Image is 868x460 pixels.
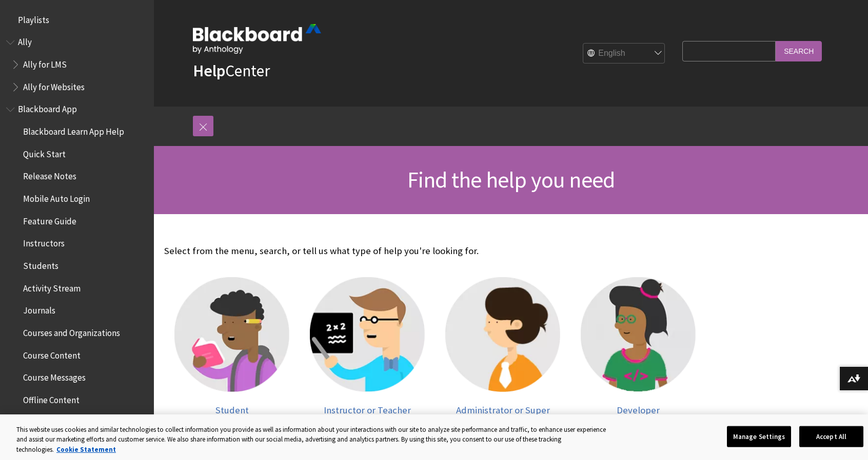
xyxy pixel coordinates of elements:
[16,425,607,455] div: This website uses cookies and similar technologies to collect information you provide as well as ...
[23,56,67,70] span: Ally for LMS
[23,213,76,226] span: Feature Guide
[310,277,425,427] a: Instructor Instructor or Teacher
[174,277,289,427] a: Student Student
[23,257,58,271] span: Students
[193,24,321,54] img: Blackboard by Anthology
[23,123,124,137] span: Blackboard Learn App Help
[23,168,76,182] span: Release Notes
[583,44,665,64] select: Site Language Selector
[23,78,85,92] span: Ally for Websites
[456,404,550,427] span: Administrator or Super User
[56,445,116,454] a: More information about your privacy, opens in a new tab
[23,391,80,405] span: Offline Content
[18,11,49,25] span: Playlists
[18,34,32,48] span: Ally
[174,277,289,392] img: Student
[445,277,560,427] a: Administrator Administrator or Super User
[581,277,696,427] a: Developer
[23,324,120,338] span: Courses and Organizations
[407,165,615,194] span: Find the help you need
[164,244,706,258] p: Select from the menu, search, or tell us what type of help you're looking for.
[193,60,225,81] strong: Help
[23,235,65,249] span: Instructors
[6,11,148,29] nav: Book outline for Playlists
[18,101,77,115] span: Blackboard App
[324,404,411,416] span: Instructor or Teacher
[799,426,863,447] button: Accept All
[6,34,148,96] nav: Book outline for Anthology Ally Help
[23,280,81,294] span: Activity Stream
[23,190,90,204] span: Mobile Auto Login
[776,41,822,61] input: Search
[23,302,55,316] span: Journals
[445,277,560,392] img: Administrator
[23,145,66,159] span: Quick Start
[215,404,249,416] span: Student
[23,414,84,428] span: Announcements
[23,347,81,361] span: Course Content
[310,277,425,392] img: Instructor
[727,426,791,447] button: Manage Settings
[617,404,660,416] span: Developer
[23,369,86,383] span: Course Messages
[193,60,270,81] a: HelpCenter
